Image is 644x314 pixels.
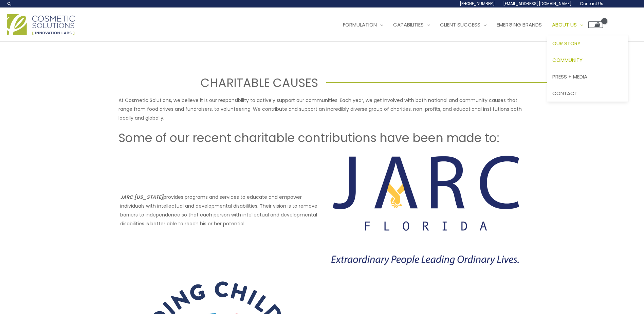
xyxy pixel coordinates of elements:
span: Press + Media [552,73,587,80]
span: Contact [552,90,577,97]
a: Press + Media [547,68,628,85]
span: Emerging Brands [497,21,542,28]
span: [PHONE_NUMBER] [460,1,495,6]
a: View Shopping Cart, empty [588,21,603,28]
p: provides programs and services to educate and empower individuals with intellectual and developme... [120,193,318,228]
span: Contact Us [580,1,603,6]
h1: CHARITABLE CAUSES [42,74,318,91]
span: About Us [552,21,577,28]
span: Community [552,56,583,64]
a: Our Story [547,35,628,52]
a: Capabilities [388,15,435,35]
nav: Site Navigation [333,15,603,35]
a: Client Success [435,15,492,35]
span: Capabilities [393,21,424,28]
strong: JARC [US_STATE] [120,194,163,200]
p: At Cosmetic Solutions, we believe it is our responsibility to actively support our communities. E... [118,96,526,122]
img: Cosmetic Solutions Logo [7,14,75,35]
a: About Us [547,15,588,35]
span: [EMAIL_ADDRESS][DOMAIN_NAME] [503,1,572,6]
span: Client Success [440,21,480,28]
a: Search icon link [7,1,12,6]
img: Charitable Causes JARC Florida Logo [326,154,524,267]
span: Formulation [343,21,377,28]
a: Contact [547,85,628,102]
a: Formulation [338,15,388,35]
h2: Some of our recent charitable contributions have been made to: [118,130,526,146]
a: Emerging Brands [492,15,547,35]
span: Our Story [552,40,581,47]
a: Community [547,52,628,69]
